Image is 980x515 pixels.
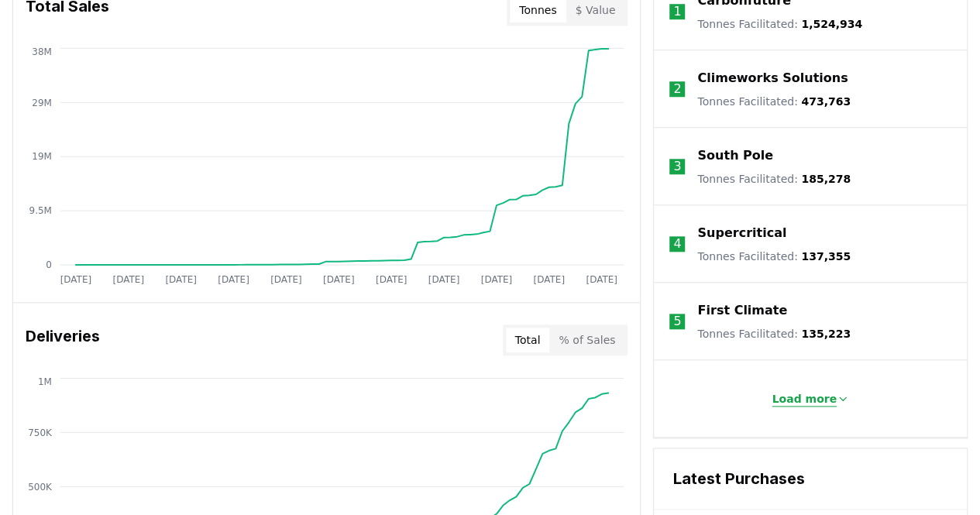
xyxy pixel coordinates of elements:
[534,273,566,284] tspan: [DATE]
[32,46,52,57] tspan: 38M
[26,324,100,355] h3: Deliveries
[772,391,837,407] p: Load more
[38,376,52,386] tspan: 1M
[697,171,851,187] p: Tonnes Facilitated :
[32,97,52,108] tspan: 29M
[29,205,52,216] tspan: 9.5M
[428,273,460,284] tspan: [DATE]
[697,69,848,88] a: Climeworks Solutions
[673,235,681,253] p: 4
[697,16,862,32] p: Tonnes Facilitated :
[113,273,145,284] tspan: [DATE]
[801,173,851,185] span: 185,278
[218,273,249,284] tspan: [DATE]
[697,224,786,242] a: Supercritical
[759,383,861,414] button: Load more
[801,250,851,263] span: 137,355
[697,301,787,320] a: First Climate
[697,249,851,264] p: Tonnes Facilitated :
[697,94,851,109] p: Tonnes Facilitated :
[28,427,53,438] tspan: 750K
[60,273,92,284] tspan: [DATE]
[697,146,773,165] a: South Pole
[673,312,681,331] p: 5
[801,95,851,108] span: 473,763
[801,328,851,340] span: 135,223
[673,157,681,176] p: 3
[506,328,550,352] button: Total
[481,273,513,284] tspan: [DATE]
[673,2,681,21] p: 1
[323,273,355,284] tspan: [DATE]
[801,18,862,30] span: 1,524,934
[32,151,52,162] tspan: 19M
[586,273,618,284] tspan: [DATE]
[672,467,948,490] h3: Latest Purchases
[28,481,53,492] tspan: 500K
[376,273,407,284] tspan: [DATE]
[46,259,52,270] tspan: 0
[673,80,681,98] p: 2
[549,328,624,352] button: % of Sales
[165,273,197,284] tspan: [DATE]
[270,273,302,284] tspan: [DATE]
[697,326,851,342] p: Tonnes Facilitated :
